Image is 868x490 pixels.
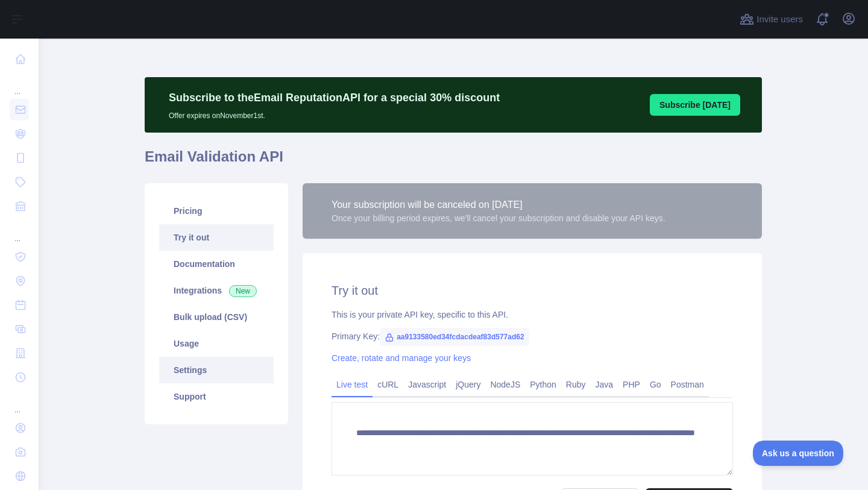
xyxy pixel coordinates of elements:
span: aa9133580ed34fcdacdeaf83d577ad62 [380,328,529,346]
a: Create, rotate and manage your keys [332,353,471,363]
a: Settings [159,357,274,383]
a: Usage [159,330,274,357]
span: Invite users [756,13,803,27]
a: Support [159,383,274,410]
div: ... [10,72,29,96]
a: Pricing [159,198,274,224]
p: Subscribe to the Email Reputation API for a special 30 % discount [169,89,500,106]
a: Postman [666,375,709,394]
a: Javascript [403,375,451,394]
p: Offer expires on November 1st. [169,106,500,121]
h2: Try it out [332,282,733,299]
span: New [229,285,257,297]
a: Bulk upload (CSV) [159,304,274,330]
a: Java [591,375,618,394]
a: PHP [618,375,645,394]
div: Your subscription will be canceled on [DATE] [332,198,665,212]
a: Try it out [159,224,274,251]
h1: Email Validation API [145,147,762,176]
div: This is your private API key, specific to this API. [332,309,733,321]
a: Ruby [561,375,591,394]
a: Integrations New [159,277,274,304]
a: Live test [332,375,373,394]
a: Python [525,375,561,394]
a: Documentation [159,251,274,277]
button: Subscribe [DATE] [650,94,740,116]
a: NodeJS [485,375,525,394]
a: jQuery [451,375,485,394]
div: Primary Key: [332,330,733,342]
div: Once your billing period expires, we'll cancel your subscription and disable your API keys. [332,212,665,224]
div: ... [10,391,29,415]
iframe: Toggle Customer Support [753,441,844,466]
div: ... [10,219,29,243]
a: Go [645,375,666,394]
a: cURL [373,375,403,394]
button: Invite users [737,10,805,29]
